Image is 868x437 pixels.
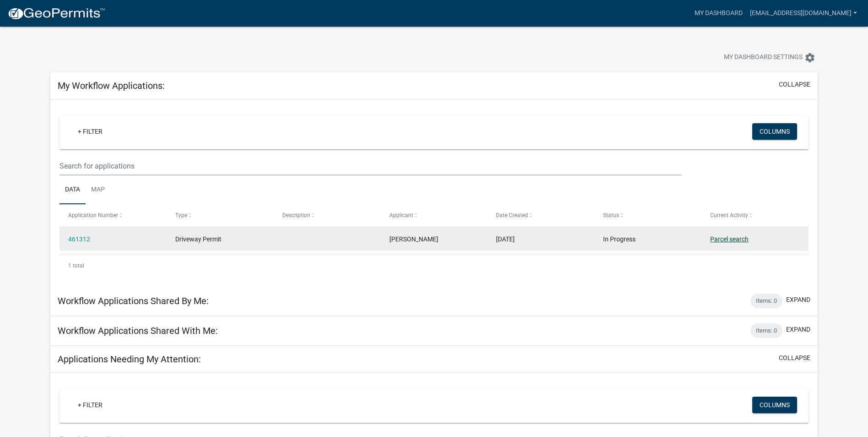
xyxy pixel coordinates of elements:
datatable-header-cell: Type [167,204,274,226]
button: expand [786,295,810,305]
span: Date Created [496,212,528,218]
h5: Workflow Applications Shared By Me: [58,295,209,306]
h5: My Workflow Applications: [58,80,165,91]
i: settings [804,52,815,63]
span: Status [603,212,619,218]
button: expand [786,325,810,334]
span: Description [282,212,310,218]
datatable-header-cell: Current Activity [701,204,809,226]
span: In Progress [603,235,636,243]
a: Map [86,175,110,205]
datatable-header-cell: Status [594,204,701,226]
datatable-header-cell: Date Created [487,204,594,226]
div: collapse [50,99,818,286]
button: My Dashboard Settingssettings [717,49,823,66]
button: Columns [752,123,797,140]
span: My Dashboard Settings [724,52,803,63]
input: Search for applications [59,157,681,175]
span: Application Number [68,212,118,218]
button: collapse [779,353,810,363]
a: + Filter [70,123,110,140]
datatable-header-cell: Application Number [59,204,167,226]
a: Data [59,175,86,205]
a: My Dashboard [691,5,746,22]
span: Brian Beltran [389,235,438,243]
span: Type [175,212,187,218]
span: Current Activity [710,212,748,218]
div: Items: 0 [750,323,782,338]
datatable-header-cell: Description [274,204,381,226]
span: Applicant [389,212,413,218]
button: collapse [779,80,810,89]
h5: Workflow Applications Shared With Me: [58,325,218,336]
a: Parcel search [710,235,749,243]
span: 08/08/2025 [496,235,515,243]
a: 461312 [68,235,90,243]
datatable-header-cell: Applicant [380,204,487,226]
div: Items: 0 [750,294,782,308]
span: Driveway Permit [175,235,221,243]
button: Columns [752,397,797,413]
div: 1 total [59,254,809,277]
a: + Filter [70,397,110,413]
h5: Applications Needing My Attention: [58,354,201,365]
a: [EMAIL_ADDRESS][DOMAIN_NAME] [746,5,861,22]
